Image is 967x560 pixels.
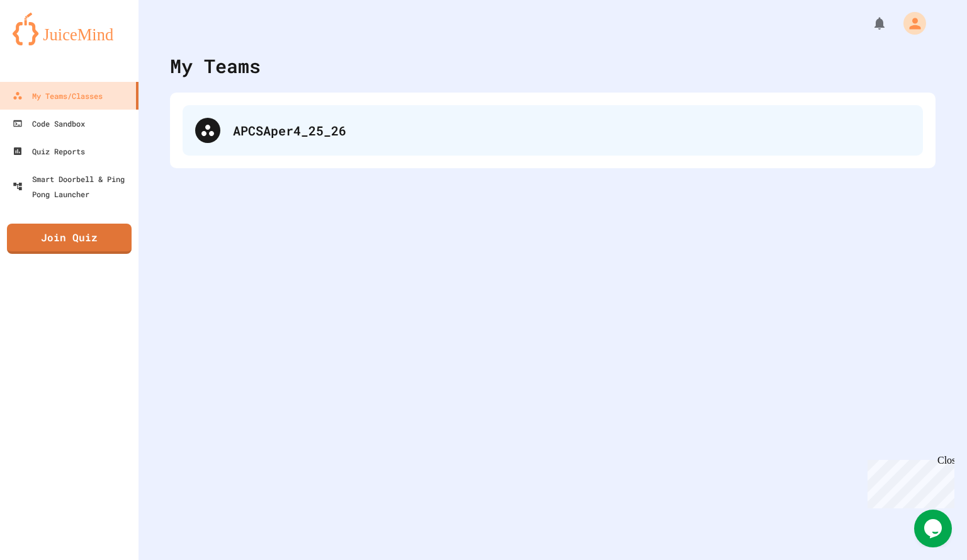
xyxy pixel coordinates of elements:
div: APCSAper4_25_26 [183,105,923,156]
div: My Account [890,9,929,38]
div: APCSAper4_25_26 [233,121,910,140]
img: logo-orange.svg [13,13,126,45]
div: Smart Doorbell & Ping Pong Launcher [13,171,133,202]
a: Join Quiz [7,224,132,254]
iframe: chat widget [862,455,954,508]
iframe: chat widget [914,510,954,547]
div: Code Sandbox [13,116,85,131]
div: Quiz Reports [13,144,85,159]
div: My Teams/Classes [13,88,103,103]
div: My Notifications [849,13,890,34]
div: My Teams [170,52,261,80]
div: Chat with us now!Close [5,5,87,80]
